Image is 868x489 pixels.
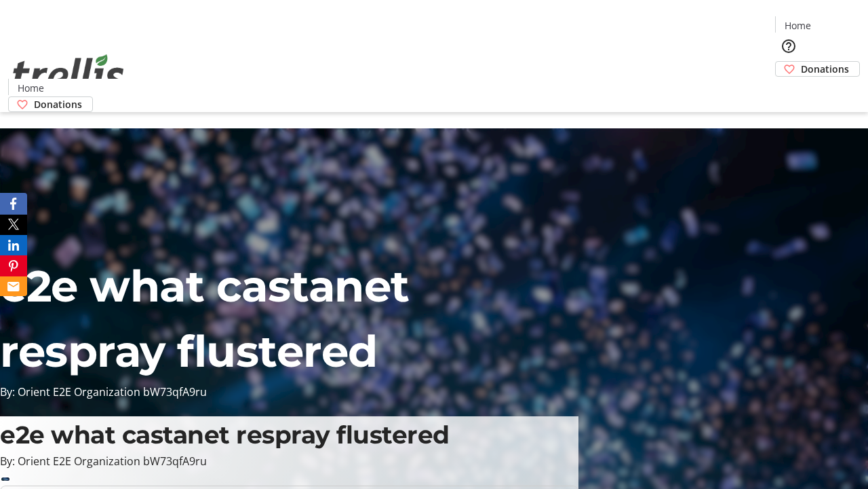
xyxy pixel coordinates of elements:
[8,96,93,112] a: Donations
[775,77,802,104] button: Cart
[8,39,129,107] img: Orient E2E Organization bW73qfA9ru's Logo
[785,18,811,33] span: Home
[801,62,849,76] span: Donations
[9,81,52,95] a: Home
[775,33,802,60] button: Help
[18,81,44,95] span: Home
[775,61,860,77] a: Donations
[776,18,819,33] a: Home
[34,97,82,111] span: Donations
